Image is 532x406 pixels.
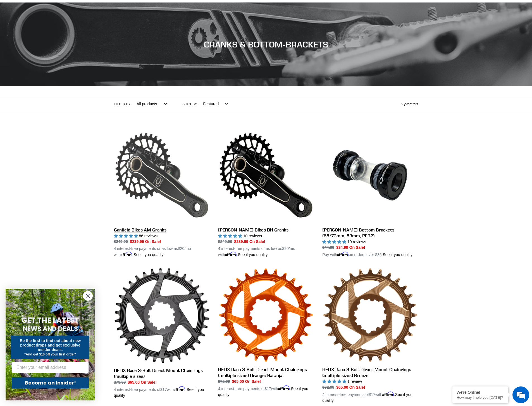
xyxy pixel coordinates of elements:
input: Enter your email address [12,362,89,373]
label: Filter by [114,102,131,107]
span: *And get $10 off your first order* [24,352,76,356]
span: 9 products [401,102,418,106]
span: GET THE LATEST [22,315,79,325]
p: How may I help you today? [457,395,504,400]
button: Close dialog [83,291,93,301]
span: Be the first to find out about new product drops and get exclusive insider deals. [20,338,81,352]
span: CRANKS & BOTTOM-BRACKETS [204,39,328,49]
span: NEWS AND DEALS [23,324,78,333]
button: Become an Insider! [12,377,89,388]
div: We're Online! [457,390,504,395]
label: Sort by [182,102,197,107]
